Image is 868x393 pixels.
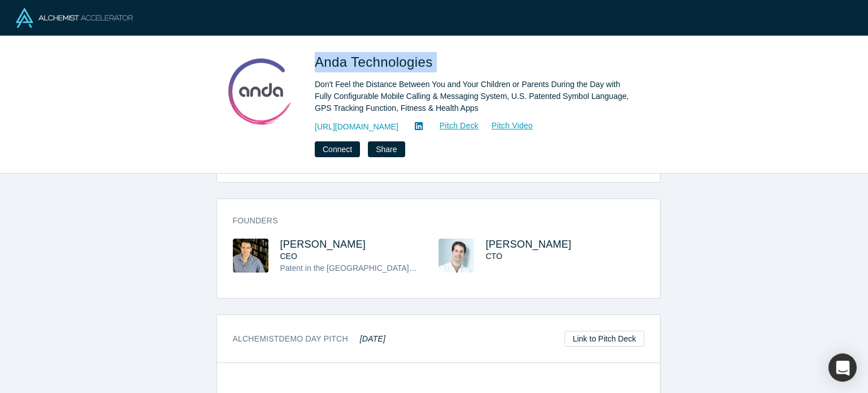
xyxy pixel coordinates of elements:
[360,334,385,343] em: [DATE]
[427,119,479,132] a: Pitch Deck
[220,52,299,131] img: Anda Technologies's Logo
[315,79,631,114] div: Don't Feel the Distance Between You and Your Children or Parents During the Day with Fully Config...
[439,239,474,273] img: Michael Barclay's Profile Image
[315,54,437,70] span: Anda Technologies
[565,331,644,347] a: Link to Pitch Deck
[486,239,572,250] a: [PERSON_NAME]
[280,239,366,250] a: [PERSON_NAME]
[233,215,628,227] h3: Founders
[233,333,386,345] h3: Alchemist Demo Day Pitch
[315,121,398,133] a: [URL][DOMAIN_NAME]
[280,252,297,261] span: CEO
[486,252,502,261] span: CTO
[479,119,533,132] a: Pitch Video
[315,141,360,157] button: Connect
[368,141,405,157] button: Share
[233,239,268,273] img: Jose Delmar's Profile Image
[16,8,133,28] img: Alchemist Logo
